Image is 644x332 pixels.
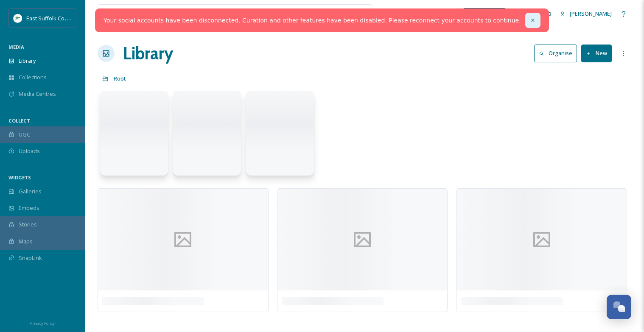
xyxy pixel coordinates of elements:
span: SnapLink [19,254,42,262]
span: Media Centres [19,90,56,98]
a: Root [114,73,126,84]
span: COLLECT [8,117,30,124]
input: Search your library [118,5,302,23]
span: Privacy Policy [30,321,55,326]
img: ESC%20Logo.png [14,14,22,22]
a: Library [123,41,173,66]
a: View all files [318,6,367,22]
span: Collections [19,73,47,81]
span: East Suffolk Council [26,14,76,22]
span: UGC [19,131,30,139]
a: What's New [463,8,506,20]
span: Galleries [19,187,42,195]
a: [PERSON_NAME] [556,6,616,22]
a: Your social accounts have been disconnected. Curation and other features have been disabled. Plea... [104,16,521,25]
span: Root [114,75,126,82]
span: [PERSON_NAME] [570,10,612,17]
a: Privacy Policy [30,318,55,328]
span: WIDGETS [8,174,31,181]
span: Maps [19,237,33,246]
span: Embeds [19,204,39,212]
span: Uploads [19,147,40,155]
button: Organise [534,45,577,62]
button: New [581,45,612,62]
button: Open Chat [607,295,631,319]
span: MEDIA [8,44,24,50]
span: Stories [19,220,37,229]
span: Library [19,57,36,65]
